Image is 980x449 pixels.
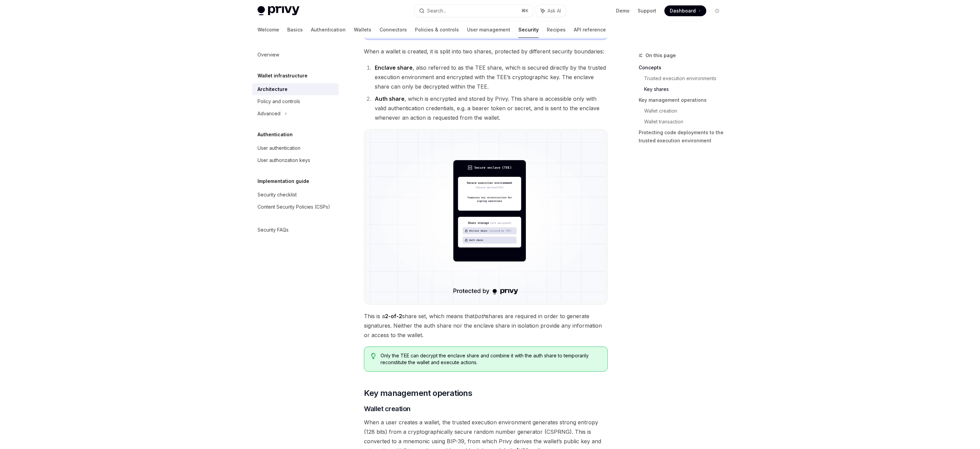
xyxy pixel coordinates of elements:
a: Trusted execution environments [644,73,728,84]
a: Basics [287,22,303,38]
span: This is a share set, which means that shares are required in order to generate signatures. Neithe... [364,311,608,340]
a: Key shares [644,84,728,95]
span: ⌘ K [521,8,529,14]
a: User authentication [252,142,339,154]
span: Only the TEE can decrypt the enclave share and combine it with the auth share to temporarily reco... [381,352,601,366]
a: Key management operations [639,95,728,105]
a: Protecting code deployments to the trusted execution environment [639,127,728,146]
a: Policies & controls [415,22,459,38]
div: Security checklist [258,191,297,199]
h5: Implementation guide [258,177,309,185]
div: Policy and controls [258,97,300,105]
a: User authorization keys [252,154,339,166]
svg: Tip [371,353,376,359]
div: Content Security Policies (CSPs) [258,203,330,211]
strong: Auth share [375,95,405,102]
button: Toggle dark mode [712,5,722,16]
div: Advanced [258,110,280,118]
a: Dashboard [664,5,706,16]
h5: Authentication [258,131,293,139]
a: User management [467,22,510,38]
div: Overview [258,51,279,59]
img: light logo [258,6,299,16]
h5: Wallet infrastructure [258,72,308,80]
a: Overview [252,49,339,61]
a: Security FAQs [252,224,339,236]
a: Demo [616,7,630,14]
a: Wallets [354,22,371,38]
span: Ask AI [547,7,561,14]
img: Trusted execution environment key shares [367,132,605,302]
span: On this page [645,51,676,60]
span: Wallet creation [364,404,411,413]
a: Recipes [547,22,566,38]
a: Welcome [258,22,279,38]
strong: 2-of-2 [385,313,402,320]
a: Support [638,7,656,14]
a: Wallet creation [644,105,728,116]
a: API reference [574,22,606,38]
div: User authentication [258,144,300,152]
div: Search... [427,7,446,15]
a: Content Security Policies (CSPs) [252,201,339,213]
span: When a wallet is created, it is split into two shares, protected by different security boundaries: [364,47,608,56]
a: Security checklist [252,189,339,201]
a: Wallet transaction [644,116,728,127]
a: Connectors [379,22,407,38]
div: Security FAQs [258,226,289,234]
li: , also referred to as the TEE share, which is secured directly by the trusted execution environme... [373,63,608,91]
a: Architecture [252,83,339,95]
a: Authentication [311,22,346,38]
span: Dashboard [670,7,696,14]
strong: Enclave share [375,64,413,71]
a: Security [518,22,539,38]
div: Architecture [258,85,288,93]
a: Policy and controls [252,95,339,108]
button: Ask AI [536,5,566,17]
div: User authorization keys [258,156,310,164]
span: Key management operations [364,388,472,399]
li: , which is encrypted and stored by Privy. This share is accessible only with valid authentication... [373,94,608,122]
em: both [474,313,486,320]
button: Search...⌘K [414,5,533,17]
a: Concepts [639,62,728,73]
